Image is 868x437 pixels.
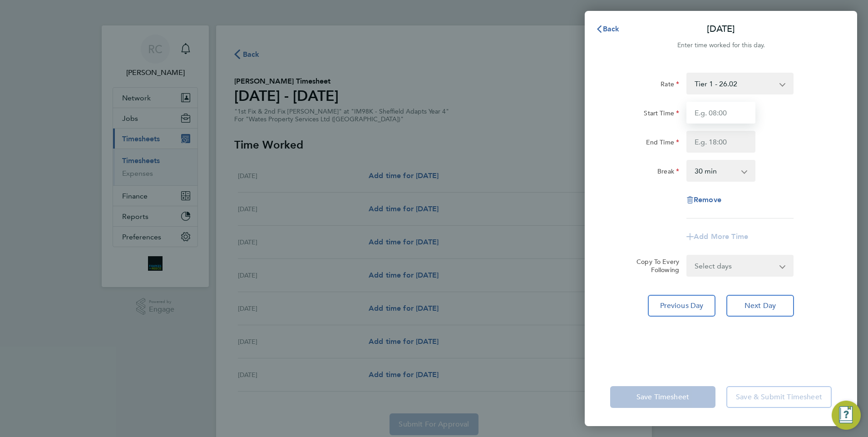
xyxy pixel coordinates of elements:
[603,25,620,33] span: Back
[707,23,735,35] p: [DATE]
[646,138,679,149] label: End Time
[726,295,794,317] button: Next Day
[686,196,721,204] button: Remove
[587,20,629,38] button: Back
[686,102,755,124] input: E.g. 08:00
[657,167,679,178] label: Break
[745,301,776,310] span: Next Day
[694,195,721,204] span: Remove
[629,258,679,274] label: Copy To Every Following
[661,80,679,91] label: Rate
[644,109,679,120] label: Start Time
[585,40,857,51] div: Enter time worked for this day.
[648,295,715,317] button: Previous Day
[686,131,755,153] input: E.g. 18:00
[660,301,704,310] span: Previous Day
[832,401,861,430] button: Engage Resource Center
